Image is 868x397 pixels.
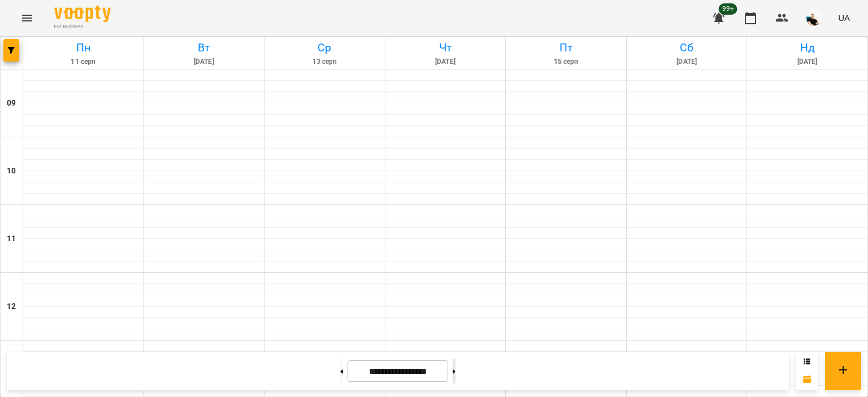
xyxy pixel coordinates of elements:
button: Menu [14,5,41,32]
h6: Вт [146,39,263,56]
h6: [DATE] [387,56,504,67]
h6: 11 серп [25,56,142,67]
span: UA [838,12,850,24]
img: 2e6d442a9baee0bd4f1da5782b80a39b.jpg [806,10,822,26]
span: For Business [54,23,111,30]
h6: 15 серп [507,56,624,67]
h6: 11 [7,233,16,245]
h6: [DATE] [628,56,745,67]
h6: [DATE] [749,56,866,67]
button: UA [834,7,854,28]
h6: Пт [507,39,624,56]
h6: [DATE] [146,56,263,67]
h6: Сб [628,39,745,56]
span: 99+ [719,3,737,15]
h6: 09 [7,97,16,110]
h6: Нд [749,39,866,56]
img: Voopty Logo [54,6,111,22]
h6: 13 серп [266,56,383,67]
h6: Пн [25,39,142,56]
h6: Ср [266,39,383,56]
h6: Чт [387,39,504,56]
h6: 10 [7,165,16,177]
h6: 12 [7,300,16,313]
